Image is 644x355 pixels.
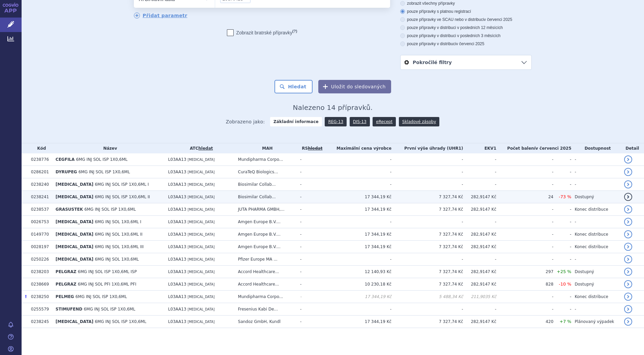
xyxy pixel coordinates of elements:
[28,241,52,253] td: 0028197
[400,1,532,6] label: zobrazit všechny přípravky
[297,166,324,178] td: -
[84,307,135,312] span: 6MG INJ SOL ISP 1X0,6ML
[308,146,322,151] a: vyhledávání neobsahuje žádnou platnou referenční skupinu
[391,153,463,166] td: -
[56,157,75,162] span: CEGFILA
[76,157,127,162] span: 6MG INJ SOL ISP 1X0,6ML
[496,178,553,191] td: -
[391,166,463,178] td: -
[187,245,214,249] span: [MEDICAL_DATA]
[187,183,214,186] span: [MEDICAL_DATA]
[324,303,391,316] td: -
[463,178,496,191] td: -
[572,278,621,291] td: Dostupný
[52,143,165,153] th: Název
[553,253,571,266] td: -
[56,319,93,324] span: [MEDICAL_DATA]
[187,258,214,261] span: [MEDICAL_DATA]
[572,316,621,328] td: Plánovaný výpadek
[325,117,347,126] a: REG-13
[297,143,324,153] th: RS
[95,319,146,324] span: 6MG INJ SOL ISP 1X0,6ML
[56,257,93,262] span: [MEDICAL_DATA]
[168,294,186,299] span: L03AA13
[198,146,213,151] a: hledat
[496,278,553,291] td: 828
[28,143,52,153] th: Kód
[187,233,214,236] span: [MEDICAL_DATA]
[324,178,391,191] td: -
[134,12,187,19] a: Přidat parametr
[235,166,297,178] td: CuraTeQ Biologics...
[400,25,532,30] label: pouze přípravky v distribuci v posledních 12 měsících
[559,319,571,324] span: +7 %
[621,143,644,153] th: Detail
[391,216,463,228] td: -
[56,195,93,199] span: [MEDICAL_DATA]
[95,257,139,262] span: 6MG INJ SOL 1X0,6ML
[391,191,463,203] td: 7 327,74 Kč
[535,146,571,151] span: v červenci 2025
[572,203,621,216] td: Konec distribuce
[553,216,571,228] td: -
[56,207,83,212] span: GRASUSTEK
[624,180,632,188] a: detail
[25,294,27,299] span: Poslední data tohoto produktu jsou ze SCAU platného k 01.04.2023.
[78,269,137,274] span: 6MG INJ SOL ISP 1X0,6ML ISP
[496,166,553,178] td: -
[463,253,496,266] td: -
[235,291,297,303] td: Mundipharma Corpo...
[324,216,391,228] td: -
[624,268,632,276] a: detail
[496,216,553,228] td: -
[187,307,214,311] span: [MEDICAL_DATA]
[324,266,391,278] td: 12 140,93 Kč
[496,191,553,203] td: 24
[297,278,324,291] td: -
[572,166,621,178] td: -
[324,143,391,153] th: Maximální cena výrobce
[187,195,214,199] span: [MEDICAL_DATA]
[324,241,391,253] td: 17 344,19 Kč
[391,291,463,303] td: 5 488,34 Kč
[496,143,572,153] th: Počet balení
[553,303,571,316] td: -
[168,307,186,312] span: L03AA13
[235,228,297,241] td: Amgen Europe B.V....
[95,182,149,187] span: 6MG INJ SOL ISP 1X0,6ML I
[297,153,324,166] td: -
[168,170,186,174] span: L03AA13
[463,316,496,328] td: 282,9147 Kč
[624,205,632,213] a: detail
[187,220,214,224] span: [MEDICAL_DATA]
[56,219,93,224] span: [MEDICAL_DATA]
[235,266,297,278] td: Accord Healthcare...
[235,178,297,191] td: Biosimilar Collab...
[391,178,463,191] td: -
[168,319,186,324] span: L03AA13
[168,257,186,262] span: L03AA13
[292,29,297,33] abbr: (?)
[95,232,142,237] span: 6MG INJ SOL 1X0,6ML II
[297,178,324,191] td: -
[168,182,186,187] span: L03AA13
[399,117,439,126] a: Skladové zásoby
[308,146,322,151] del: hledat
[373,117,396,126] a: eRecept
[297,253,324,266] td: -
[463,216,496,228] td: -
[324,228,391,241] td: 17 344,19 Kč
[624,305,632,313] a: detail
[559,194,571,199] span: -73 %
[557,269,571,274] span: +25 %
[324,191,391,203] td: 17 344,19 Kč
[235,216,297,228] td: Amgen Europe B.V....
[165,143,235,153] th: ATC
[235,303,297,316] td: Fresenius Kabi De...
[572,178,621,191] td: -
[56,269,77,274] span: PELGRAZ
[496,266,553,278] td: 297
[95,195,150,199] span: 6MG INJ SOL ISP 1X0,6ML II
[28,228,52,241] td: 0149770
[624,255,632,263] a: detail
